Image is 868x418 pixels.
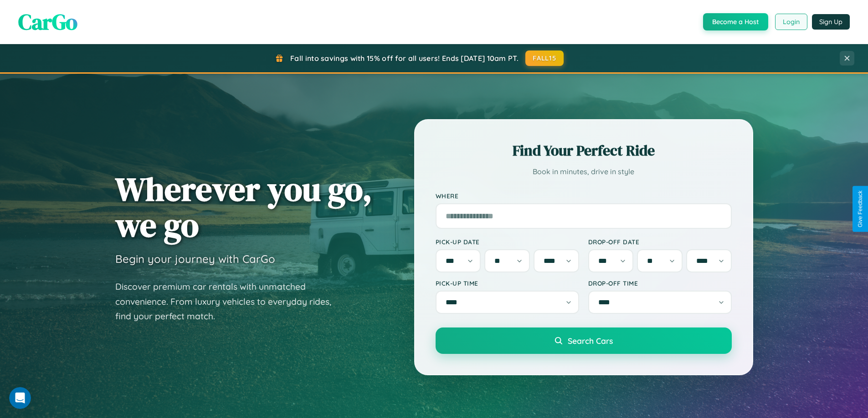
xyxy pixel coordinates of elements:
button: Login [775,14,807,30]
span: Search Cars [568,336,613,346]
h3: Begin your journey with CarGo [115,252,275,266]
button: FALL15 [525,50,564,66]
span: Fall into savings with 15% off for all users! Ends [DATE] 10am PT. [290,54,519,63]
button: Sign Up [812,14,850,30]
label: Where [436,192,732,200]
button: Search Cars [436,327,732,354]
label: Drop-off Date [588,238,732,246]
label: Drop-off Time [588,279,732,287]
div: Give Feedback [857,191,863,227]
button: Become a Host [703,13,768,30]
h2: Find Your Perfect Ride [436,141,732,161]
h1: Wherever you go, we go [115,171,372,243]
span: CarGo [18,7,77,37]
iframe: Intercom live chat [9,387,31,409]
p: Discover premium car rentals with unmatched convenience. From luxury vehicles to everyday rides, ... [115,279,343,324]
label: Pick-up Date [436,238,579,246]
p: Book in minutes, drive in style [436,165,732,178]
label: Pick-up Time [436,279,579,287]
